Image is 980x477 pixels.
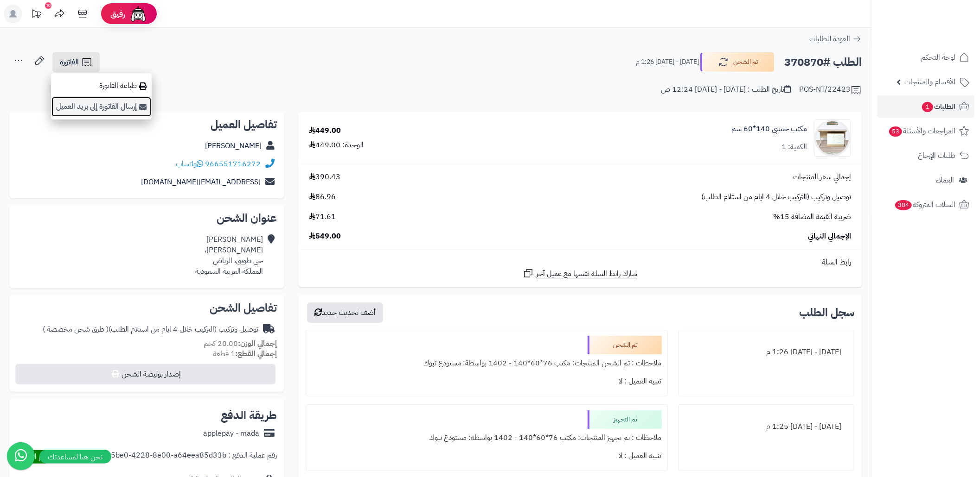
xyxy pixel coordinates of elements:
[52,52,100,72] a: الفاتورة
[784,53,862,72] h2: الطلب #370870
[312,354,662,372] div: ملاحظات : تم الشحن المنتجات: مكتب 76*60*140 - 1402 بواسطة: مستودع تبوك
[809,33,850,44] span: العودة للطلبات
[307,302,383,323] button: أضف تحديث جديد
[799,84,862,95] div: POS-NT/22423
[904,75,955,88] span: الأقسام والمنتجات
[731,124,807,134] a: مكتب خشبي 140*60 سم
[312,372,662,390] div: تنبيه العميل : لا
[15,364,275,384] button: إصدار بوليصة الشحن
[889,126,902,137] span: 53
[312,447,662,465] div: تنبيه العميل : لا
[700,52,775,72] button: تم الشحن
[877,95,974,118] a: الطلبات1
[203,428,259,439] div: applepay - mada
[877,46,974,69] a: لوحة التحكم
[309,172,340,182] span: 390.43
[922,102,933,112] span: 1
[894,198,955,211] span: السلات المتروكة
[309,126,341,136] div: 449.00
[895,200,912,210] span: 304
[921,100,955,113] span: الطلبات
[636,57,699,67] small: [DATE] - [DATE] 1:26 م
[309,212,336,222] span: 71.61
[701,192,851,202] span: توصيل وتركيب (التركيب خلال 4 ايام من استلام الطلب)
[309,231,341,242] span: 549.00
[936,174,954,187] span: العملاء
[17,119,277,130] h2: تفاصيل العميل
[877,194,974,216] a: السلات المتروكة304
[773,212,851,222] span: ضريبة القيمة المضافة 15%
[781,142,807,152] div: الكمية: 1
[17,302,277,314] h2: تفاصيل الشحن
[51,96,152,117] a: إرسال الفاتورة إلى بريد العميل
[921,51,955,64] span: لوحة التحكم
[309,192,336,202] span: 86.96
[73,450,277,464] div: رقم عملية الدفع : e9e85e7c-5be0-4228-8e00-a64eea85d33b
[309,140,364,151] div: الوحدة: 449.00
[302,257,858,268] div: رابط السلة
[176,158,203,169] a: واتساب
[685,343,848,361] div: [DATE] - [DATE] 1:26 م
[877,144,974,167] a: طلبات الإرجاع
[918,149,955,162] span: طلبات الإرجاع
[205,140,262,151] a: [PERSON_NAME]
[809,33,862,44] a: العودة للطلبات
[588,336,662,354] div: تم الشحن
[536,269,637,279] span: شارك رابط السلة نفسها مع عميل آخر
[17,213,277,224] h2: عنوان الشحن
[205,158,261,169] a: 966551716272
[43,324,258,335] div: توصيل وتركيب (التركيب خلال 4 ايام من استلام الطلب)
[661,84,791,95] div: تاريخ الطلب : [DATE] - [DATE] 12:24 ص
[238,338,277,349] strong: إجمالي الوزن:
[685,418,848,436] div: [DATE] - [DATE] 1:25 م
[45,2,51,9] div: 10
[195,234,263,276] div: [PERSON_NAME] [PERSON_NAME]، حي طويق، الرياض المملكة العربية السعودية
[221,410,277,421] h2: طريقة الدفع
[25,5,48,25] a: تحديثات المنصة
[51,75,152,96] a: طباعة الفاتورة
[129,5,147,23] img: ai-face.png
[799,307,854,318] h3: سجل الطلب
[235,348,277,359] strong: إجمالي القطع:
[60,56,79,68] span: الفاتورة
[204,338,277,349] small: 20.00 كجم
[588,410,662,429] div: تم التجهيز
[523,268,637,279] a: شارك رابط السلة نفسها مع عميل آخر
[877,169,974,191] a: العملاء
[110,8,125,19] span: رفيق
[808,231,851,242] span: الإجمالي النهائي
[312,429,662,447] div: ملاحظات : تم تجهيز المنتجات: مكتب 76*60*140 - 1402 بواسطة: مستودع تبوك
[141,176,261,188] a: [EMAIL_ADDRESS][DOMAIN_NAME]
[213,348,277,359] small: 1 قطعة
[877,120,974,142] a: المراجعات والأسئلة53
[814,119,851,157] img: 1742159127-1-90x90.jpg
[888,125,955,138] span: المراجعات والأسئلة
[43,324,109,335] span: ( طرق شحن مخصصة )
[793,172,851,182] span: إجمالي سعر المنتجات
[917,23,971,43] img: logo-2.png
